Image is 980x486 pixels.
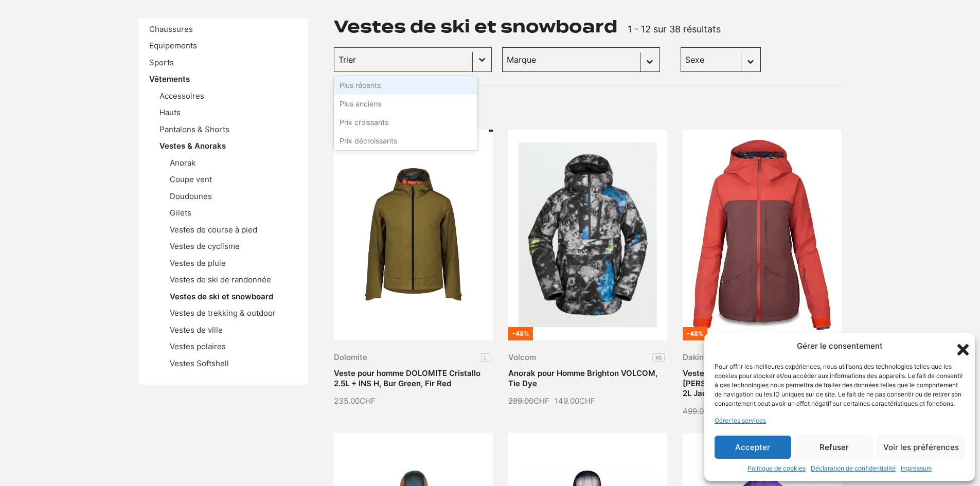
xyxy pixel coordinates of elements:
[715,436,791,459] button: Accepter
[149,58,174,67] a: Sports
[797,340,883,352] div: Gérer le consentement
[159,141,226,151] a: Vestes & Anoraks
[170,325,223,335] a: Vestes de ville
[334,19,617,35] h1: Vestes de ski et snowboard
[334,113,477,132] li: Prix croissants
[149,24,193,34] a: Chaussures
[954,341,965,351] div: Fermer la boîte de dialogue
[508,368,657,388] a: Anorak pour Homme Brighton VOLCOM, Tie Dye
[628,24,721,34] span: 1 - 12 sur 38 résultats
[715,416,766,425] a: Gérer les services
[170,191,212,201] a: Doudounes
[811,464,896,473] a: Déclaration de confidentialité
[901,464,932,473] a: Impressum
[747,464,806,473] a: Politique de cookies
[170,241,240,251] a: Vestes de cyclisme
[149,41,197,50] a: Equipements
[878,436,965,459] button: Voir les préférences
[159,107,181,117] a: Hauts
[334,95,477,113] li: Plus anciens
[149,74,190,84] a: Vêtements
[170,258,226,268] a: Vestes de pluie
[170,308,276,318] a: Vestes de trekking & outdoor
[170,225,257,235] a: Vestes de course à pied
[159,91,204,101] a: Accessoires
[170,358,229,368] a: Vestes Softshell
[170,158,195,168] a: Anorak
[334,132,477,150] li: Prix décroissants
[715,362,964,408] div: Pour offrir les meilleures expériences, nous utilisons des technologies telles que les cookies po...
[473,48,491,71] button: Basculer la liste
[170,208,191,218] a: Gilets
[334,368,480,388] a: Veste pour homme DOLOMITE Cristallo 2.5L + INS H, Bur Green, Fir Red
[159,124,229,134] a: Pantalons & Shorts
[170,341,226,351] a: Vestes polaires
[338,53,468,66] input: Trier
[170,174,212,184] a: Coupe vent
[170,292,273,301] a: Vestes de ski et snowboard
[334,76,477,95] li: Plus récents
[796,436,873,459] button: Refuser
[683,368,832,398] a: Veste de ski et de snowboard Dakine [PERSON_NAME] [PERSON_NAME]-Tex 2L Jacket, Rustbr / Tan
[170,275,271,284] a: Vestes de ski de randonnée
